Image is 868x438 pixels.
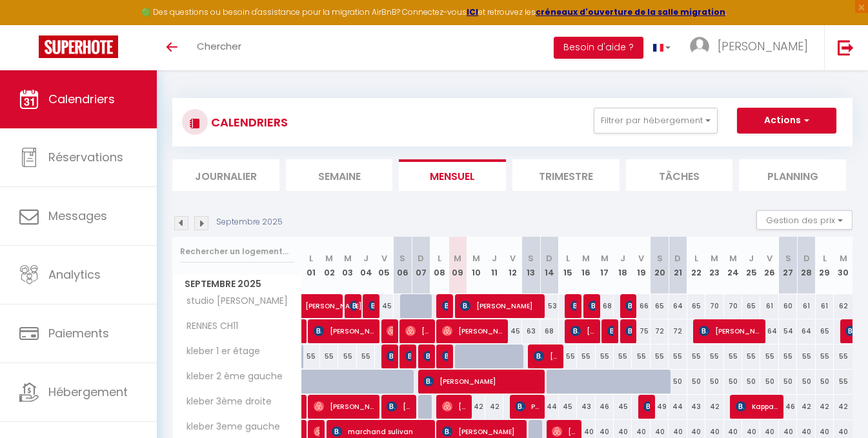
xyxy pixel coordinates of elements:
th: 28 [797,237,815,294]
abbr: V [510,252,516,264]
th: 17 [596,237,614,294]
th: 14 [540,237,558,294]
th: 15 [559,237,577,294]
span: [PERSON_NAME] [368,294,375,318]
abbr: L [694,252,698,264]
th: 09 [449,237,467,294]
a: ICI [467,6,478,17]
th: 24 [724,237,742,294]
span: [PERSON_NAME] [699,319,762,343]
div: 65 [687,294,705,318]
div: 55 [559,344,577,368]
abbr: J [492,252,497,264]
li: Tâches [626,159,733,191]
abbr: M [711,252,718,264]
div: 50 [742,370,760,393]
abbr: J [620,252,625,264]
th: 22 [687,237,705,294]
a: Chercher [187,25,251,70]
span: kleber 1 er étage [175,344,263,359]
div: 50 [687,370,705,393]
div: 42 [816,395,834,419]
li: Mensuel [399,159,506,191]
span: [PERSON_NAME] [405,344,412,368]
th: 01 [302,237,320,294]
span: [PERSON_NAME] [534,344,559,368]
th: 11 [485,237,503,294]
a: ... [PERSON_NAME] [680,25,824,70]
th: 03 [338,237,356,294]
a: [PERSON_NAME] [302,294,320,319]
th: 23 [705,237,723,294]
div: 53 [540,294,558,318]
abbr: S [785,252,791,264]
img: logout [838,39,854,55]
div: 55 [632,344,650,368]
span: Paiements [48,325,109,341]
li: Trimestre [512,159,620,191]
div: 72 [651,319,669,343]
span: [PERSON_NAME] [405,319,430,343]
span: [PERSON_NAME] [570,294,577,318]
div: 61 [797,294,815,318]
div: 50 [779,370,797,393]
a: créneaux d'ouverture de la salle migration [536,6,725,17]
div: 70 [724,294,742,318]
abbr: D [546,252,552,264]
div: 55 [669,344,687,368]
div: 50 [816,370,834,393]
span: kleber 3eme gauche [175,420,283,434]
div: 50 [669,370,687,393]
abbr: L [823,252,827,264]
abbr: S [528,252,534,264]
div: 49 [651,395,669,419]
abbr: D [674,252,681,264]
a: [PERSON_NAME] [302,319,308,344]
div: 54 [779,319,797,343]
div: 68 [540,319,558,343]
div: 55 [338,344,356,368]
th: 10 [467,237,485,294]
span: kleber 2 ème gauche [175,370,286,384]
th: 19 [632,237,650,294]
span: Réservations [48,149,123,165]
span: [PERSON_NAME] [570,319,596,343]
span: [PERSON_NAME] [442,344,449,368]
abbr: M [454,252,461,264]
span: [PERSON_NAME] [387,394,412,419]
div: 50 [760,370,778,393]
button: Gestion des prix [756,210,853,230]
span: kleber 3ème droite [175,395,275,409]
span: [PERSON_NAME] [589,294,595,318]
button: Besoin d'aide ? [554,37,643,59]
span: [PERSON_NAME] [625,294,632,318]
div: 45 [614,395,632,419]
abbr: S [399,252,405,264]
div: 50 [797,370,815,393]
div: 43 [577,395,595,419]
div: 60 [779,294,797,318]
img: ... [690,37,709,56]
span: [PERSON_NAME] [625,319,632,343]
img: Super Booking [39,35,118,58]
div: 65 [742,294,760,318]
div: 46 [596,395,614,419]
span: [PERSON_NAME] [305,287,365,312]
abbr: M [344,252,352,264]
div: 61 [816,294,834,318]
div: 55 [742,344,760,368]
span: Messages [48,208,107,224]
button: Filtrer par hébergement [594,108,718,134]
div: 55 [834,344,853,368]
span: Calendriers [48,91,115,107]
span: [PERSON_NAME] [643,394,650,419]
div: 70 [705,294,723,318]
span: [PERSON_NAME] [442,394,467,419]
button: Actions [737,108,836,134]
span: [PERSON_NAME] [423,344,430,368]
div: 55 [577,344,595,368]
div: 55 [834,370,853,393]
abbr: D [418,252,424,264]
div: 64 [760,319,778,343]
input: Rechercher un logement... [180,240,294,263]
